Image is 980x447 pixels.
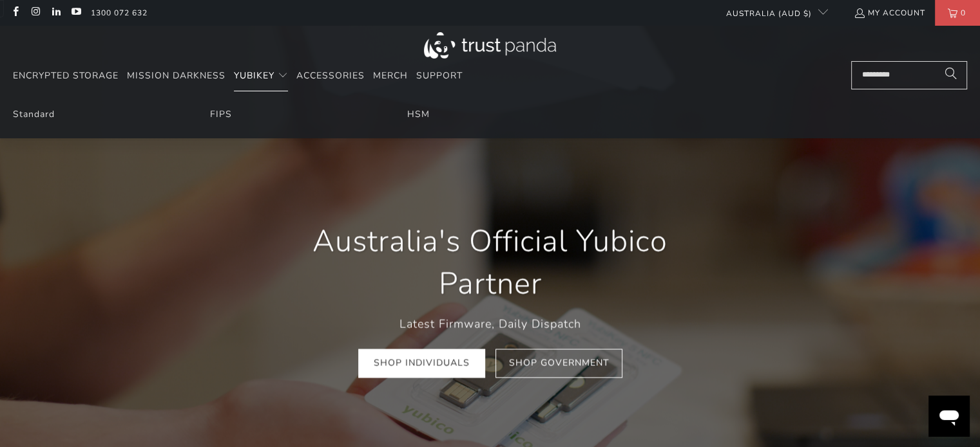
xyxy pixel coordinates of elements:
[373,61,408,91] a: Merch
[70,8,81,18] a: Trust Panda Australia on YouTube
[278,220,703,305] h1: Australia's Official Yubico Partner
[13,61,463,91] nav: Translation missing: en.navigation.header.main_nav
[416,61,463,91] a: Support
[851,61,967,89] input: Search...
[416,69,463,82] span: Support
[495,349,622,378] a: Shop Government
[10,8,21,18] a: Trust Panda Australia on Facebook
[296,69,365,82] span: Accessories
[127,69,226,82] span: Mission Darkness
[13,108,55,120] a: Standard
[30,8,41,18] a: Trust Panda Australia on Instagram
[373,69,408,82] span: Merch
[13,61,119,91] a: Encrypted Storage
[358,349,485,378] a: Shop Individuals
[127,61,226,91] a: Mission Darkness
[935,61,967,89] button: Search
[50,8,61,18] a: Trust Panda Australia on LinkedIn
[13,69,119,82] span: Encrypted Storage
[91,6,148,20] a: 1300 072 632
[296,61,365,91] a: Accessories
[854,6,925,20] a: My Account
[234,69,274,82] span: YubiKey
[407,108,430,120] a: HSM
[234,61,288,91] summary: YubiKey
[928,396,970,437] iframe: 启动消息传送窗口的按钮
[424,32,556,59] img: Trust Panda Australia
[278,315,703,333] p: Latest Firmware, Daily Dispatch
[210,108,232,120] a: FIPS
